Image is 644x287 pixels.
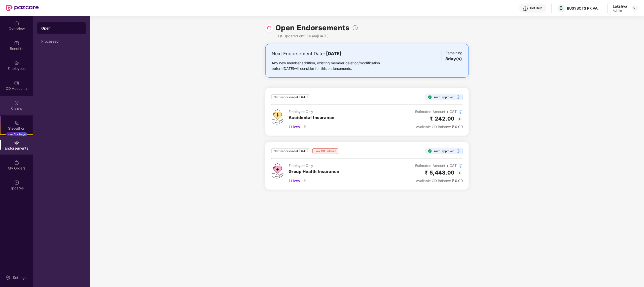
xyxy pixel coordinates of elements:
div: Last Updated on 5:54 am[DATE] [275,33,358,39]
b: [DATE] [326,51,341,56]
div: Next endorsement [DATE] [271,148,310,154]
div: Auto-approved [426,148,463,154]
img: svg+xml;base64,PHN2ZyBpZD0iRG93bmxvYWQtMzJ4MzIiIHhtbG5zPSJodHRwOi8vd3d3LnczLm9yZy8yMDAwL3N2ZyIgd2... [302,125,306,129]
div: ₹ 0.00 [415,124,463,130]
img: svg+xml;base64,PHN2ZyBpZD0iQmFjay0yMHgyMCIgeG1sbnM9Imh0dHA6Ly93d3cudzMub3JnLzIwMDAvc3ZnIiB3aWR0aD... [457,170,463,176]
div: Estimated Amount + GST [415,109,463,114]
div: Lakshya [613,4,627,9]
div: ₹ 0.00 [415,178,463,184]
div: Employee Only [289,163,339,168]
img: svg+xml;base64,PHN2ZyBpZD0iTXlfT3JkZXJzIiBkYXRhLW5hbWU9Ik15IE9yZGVycyIgeG1sbnM9Imh0dHA6Ly93d3cudz... [14,160,19,165]
div: Estimated Amount + GST [415,163,463,168]
div: New Challenge [6,132,27,136]
div: Open [41,26,82,31]
img: svg+xml;base64,PHN2ZyBpZD0iUmVsb2FkLTMyeDMyIiB4bWxucz0iaHR0cDovL3d3dy53My5vcmcvMjAwMC9zdmciIHdpZH... [267,26,272,31]
img: svg+xml;base64,PHN2ZyB4bWxucz0iaHR0cDovL3d3dy53My5vcmcvMjAwMC9zdmciIHdpZHRoPSI0OS4zMjEiIGhlaWdodD... [271,109,283,125]
div: Any new member addition, existing member deletion/modification before [DATE] will consider for th... [272,60,396,71]
h2: ₹ 5,448.00 [425,168,455,177]
img: svg+xml;base64,PHN2ZyBpZD0iQ0RfQWNjb3VudHMiIGRhdGEtbmFtZT0iQ0QgQWNjb3VudHMiIHhtbG5zPSJodHRwOi8vd3... [14,80,19,85]
h1: Open Endorsements [275,22,350,33]
img: svg+xml;base64,PHN2ZyBpZD0iSG9tZSIgeG1sbnM9Imh0dHA6Ly93d3cudzMub3JnLzIwMDAvc3ZnIiB3aWR0aD0iMjAiIG... [14,21,19,26]
div: Low CD Balance [312,148,338,154]
img: svg+xml;base64,PHN2ZyBpZD0iSGVscC0zMngzMiIgeG1sbnM9Imh0dHA6Ly93d3cudzMub3JnLzIwMDAvc3ZnIiB3aWR0aD... [523,6,528,11]
img: svg+xml;base64,PHN2ZyBpZD0iU2V0dGluZy0yMHgyMCIgeG1sbnM9Imh0dHA6Ly93d3cudzMub3JnLzIwMDAvc3ZnIiB3aW... [5,275,10,280]
img: svg+xml;base64,PHN2ZyB4bWxucz0iaHR0cDovL3d3dy53My5vcmcvMjAwMC9zdmciIHdpZHRoPSI0Ny43MTQiIGhlaWdodD... [271,163,283,179]
img: svg+xml;base64,PHN2ZyBpZD0iSW5mb18tXzMyeDMyIiBkYXRhLW5hbWU9IkluZm8gLSAzMngzMiIgeG1sbnM9Imh0dHA6Ly... [459,164,463,168]
div: Settings [11,275,28,280]
img: svg+xml;base64,PHN2ZyBpZD0iSW5mb18tXzMyeDMyIiBkYXRhLW5hbWU9IkluZm8gLSAzMngzMiIgeG1sbnM9Imh0dHA6Ly... [456,149,460,153]
img: svg+xml;base64,PHN2ZyBpZD0iRG93bmxvYWQtMzJ4MzIiIHhtbG5zPSJodHRwOi8vd3d3LnczLm9yZy8yMDAwL3N2ZyIgd2... [302,179,306,183]
img: svg+xml;base64,PHN2ZyBpZD0iSW5mb18tXzMyeDMyIiBkYXRhLW5hbWU9IkluZm8gLSAzMngzMiIgeG1sbnM9Imh0dHA6Ly... [459,110,463,114]
div: Next endorsement [DATE] [271,94,310,100]
span: Available CD Balance [416,179,451,183]
h3: 3 day(s) [445,56,462,62]
img: svg+xml;base64,PHN2ZyBpZD0iU3RlcC1Eb25lLTE2eDE2IiB4bWxucz0iaHR0cDovL3d3dy53My5vcmcvMjAwMC9zdmciIH... [428,95,432,99]
span: B [560,5,563,11]
h2: ₹ 242.00 [430,114,455,123]
img: svg+xml;base64,PHN2ZyBpZD0iRW5kb3JzZW1lbnRzIiB4bWxucz0iaHR0cDovL3d3dy53My5vcmcvMjAwMC9zdmciIHdpZH... [14,140,19,145]
div: Remaining [442,50,462,62]
h3: Group Health Insurance [289,168,339,175]
img: New Pazcare Logo [6,5,39,11]
img: svg+xml;base64,PHN2ZyBpZD0iSW5mb18tXzMyeDMyIiBkYXRhLW5hbWU9IkluZm8gLSAzMngzMiIgeG1sbnM9Imh0dHA6Ly... [456,95,460,99]
div: BUSYBOTS PRIVATE LIMITED [567,6,602,11]
div: Admin [613,9,627,13]
div: Get Help [530,6,543,10]
div: Next Endorsement Date: [272,50,396,57]
img: svg+xml;base64,PHN2ZyBpZD0iQmFjay0yMHgyMCIgeG1sbnM9Imh0dHA6Ly93d3cudzMub3JnLzIwMDAvc3ZnIiB3aWR0aD... [457,116,463,122]
img: svg+xml;base64,PHN2ZyBpZD0iQmVuZWZpdHMiIHhtbG5zPSJodHRwOi8vd3d3LnczLm9yZy8yMDAwL3N2ZyIgd2lkdGg9Ij... [14,41,19,46]
span: 1 Lives [289,178,300,184]
img: svg+xml;base64,PHN2ZyBpZD0iU3RlcC1Eb25lLTE2eDE2IiB4bWxucz0iaHR0cDovL3d3dy53My5vcmcvMjAwMC9zdmciIH... [428,149,432,153]
img: svg+xml;base64,PHN2ZyBpZD0iRW1wbG95ZWVzIiB4bWxucz0iaHR0cDovL3d3dy53My5vcmcvMjAwMC9zdmciIHdpZHRoPS... [14,61,19,66]
img: svg+xml;base64,PHN2ZyBpZD0iVXBkYXRlZCIgeG1sbnM9Imh0dHA6Ly93d3cudzMub3JnLzIwMDAvc3ZnIiB3aWR0aD0iMj... [14,180,19,185]
div: Employee Only [289,109,335,114]
h3: Accidental Insurance [289,114,335,121]
img: svg+xml;base64,PHN2ZyB4bWxucz0iaHR0cDovL3d3dy53My5vcmcvMjAwMC9zdmciIHdpZHRoPSIyMSIgaGVpZ2h0PSIyMC... [14,120,19,125]
img: svg+xml;base64,PHN2ZyBpZD0iRHJvcGRvd24tMzJ4MzIiIHhtbG5zPSJodHRwOi8vd3d3LnczLm9yZy8yMDAwL3N2ZyIgd2... [633,6,637,10]
span: 1 Lives [289,124,300,130]
div: Processed [41,39,82,43]
div: Auto-approved [426,94,463,100]
img: svg+xml;base64,PHN2ZyBpZD0iSW5mb18tXzMyeDMyIiBkYXRhLW5hbWU9IkluZm8gLSAzMngzMiIgeG1sbnM9Imh0dHA6Ly... [352,25,358,31]
img: svg+xml;base64,PHN2ZyBpZD0iQ2xhaW0iIHhtbG5zPSJodHRwOi8vd3d3LnczLm9yZy8yMDAwL3N2ZyIgd2lkdGg9IjIwIi... [14,100,19,105]
div: Stepathon [1,126,33,131]
span: Available CD Balance [416,125,451,129]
